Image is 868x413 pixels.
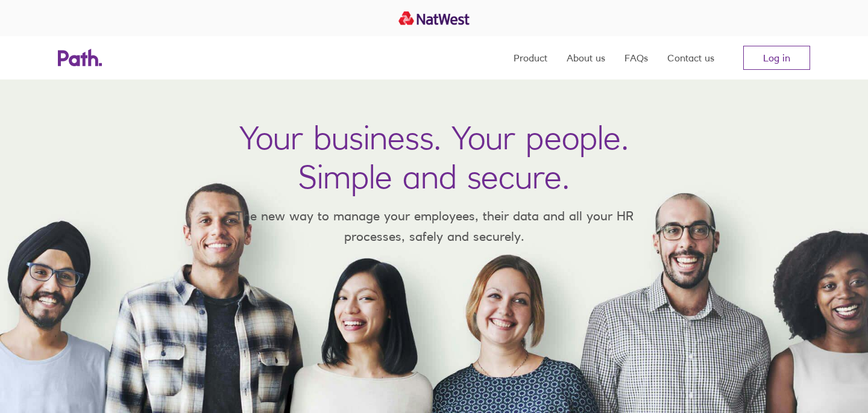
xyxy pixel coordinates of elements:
[239,118,629,196] h1: Your business. Your people. Simple and secure.
[743,46,810,70] a: Log in
[567,36,605,79] a: About us
[667,36,714,79] a: Contact us
[514,36,547,79] a: Product
[624,36,648,79] a: FAQs
[217,206,651,246] p: The new way to manage your employees, their data and all your HR processes, safely and securely.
